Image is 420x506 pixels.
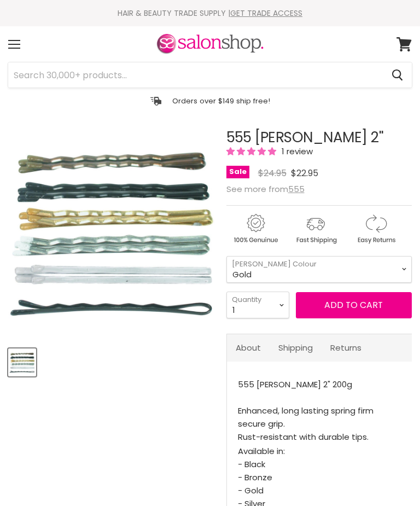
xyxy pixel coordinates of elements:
img: returns.gif [347,212,405,246]
select: Quantity [226,292,289,318]
span: $24.95 [258,167,287,179]
span: - Bronze [238,472,272,483]
img: genuine.gif [226,212,284,246]
form: Product [8,62,412,88]
span: Add to cart [324,299,383,311]
a: 555 [288,183,305,195]
button: Search [383,62,412,88]
img: shipping.gif [287,212,345,246]
a: Returns [322,334,370,361]
span: - Black [238,458,265,470]
span: Enhanced, long lasting spring firm secure grip. [238,405,374,429]
input: Search [8,62,383,88]
h1: 555 [PERSON_NAME] 2" [226,130,412,146]
div: 555 Bobby Pins 2 [8,130,216,338]
img: 555 Bobby Pins 2" [8,149,216,318]
span: Available in: [238,445,285,457]
span: Sale [226,166,249,178]
span: Rust-resistant with durable tips. [238,431,369,443]
span: 1 review [278,146,313,157]
img: 555 Bobby Pins 2" [9,352,35,373]
p: 555 [PERSON_NAME] 2" 200g [238,378,401,445]
a: About [227,334,270,361]
a: Shipping [270,334,322,361]
a: GET TRADE ACCESS [230,8,302,19]
span: $22.95 [291,167,318,179]
button: Add to cart [296,292,412,318]
span: See more from [226,183,305,195]
div: Product thumbnails [7,345,218,376]
button: 555 Bobby Pins 2" [8,348,36,376]
span: - Gold [238,485,264,496]
p: Orders over $149 ship free! [172,96,270,106]
span: 5.00 stars [226,146,278,157]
